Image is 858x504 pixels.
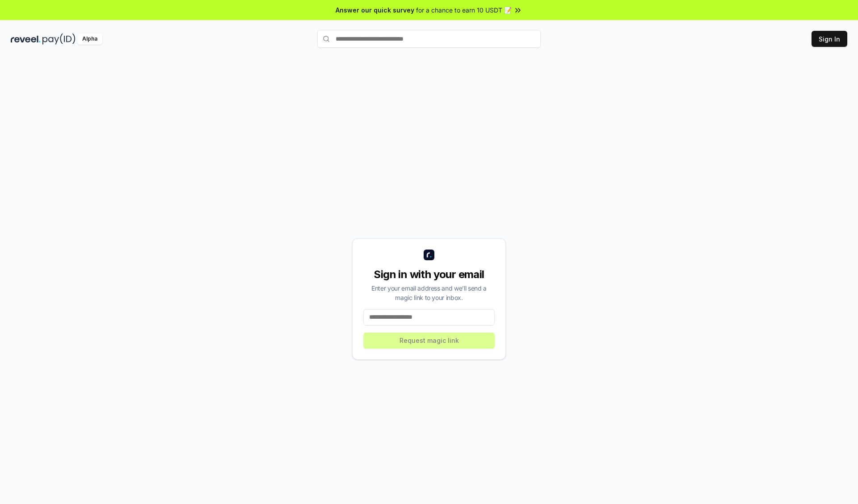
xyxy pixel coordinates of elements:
div: Sign in with your email [363,267,495,282]
button: Sign In [812,31,847,47]
img: logo_small [424,250,434,260]
span: for a chance to earn 10 USDT 📝 [416,5,512,15]
img: reveel_dark [11,33,41,45]
div: Enter your email address and we’ll send a magic link to your inbox. [363,283,495,302]
img: pay_id [42,33,76,45]
div: Alpha [77,33,102,45]
span: Answer our quick survey [336,5,414,15]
